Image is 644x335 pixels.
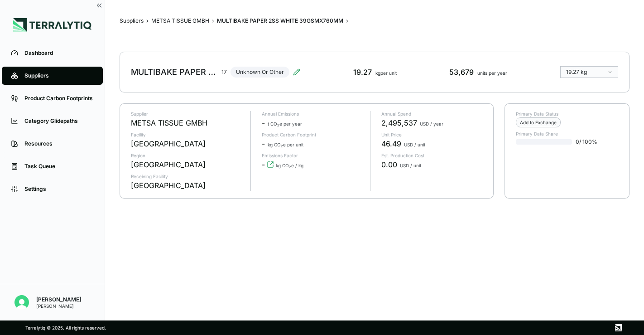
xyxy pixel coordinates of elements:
span: kg per unit [375,70,397,76]
div: [GEOGRAPHIC_DATA] [131,180,206,191]
div: [GEOGRAPHIC_DATA] [131,159,206,170]
div: [PERSON_NAME] [36,303,81,309]
p: Unit Price [381,132,482,137]
span: 0 / 100 % [576,138,597,146]
p: Facility [131,132,243,137]
button: 19.27 kg [560,66,618,78]
span: USD / year [420,121,443,126]
div: MULTIBAKE PAPER 2SS WHITE 39GSMX760MM [131,67,218,78]
span: 0.00 [381,159,397,170]
span: t CO e per year [268,121,302,126]
button: Suppliers [120,17,144,24]
span: 2,495,537 [381,117,417,128]
div: Add to Exchange [516,117,561,127]
div: Settings [24,185,94,193]
div: Product Carbon Footprints [24,95,94,102]
span: kg CO e per unit [268,142,303,147]
div: METSA TISSUE GMBH [131,117,207,128]
sub: 2 [277,123,279,127]
img: Mridul Gupta [14,295,29,310]
p: Receiving Facility [131,174,243,179]
div: [GEOGRAPHIC_DATA] [131,138,206,149]
div: Resources [24,140,94,147]
button: METSA TISSUE GMBH [151,17,209,24]
div: 17 [221,68,227,76]
div: 53,679 [449,67,507,78]
sub: 2 [289,165,291,169]
div: [PERSON_NAME] [36,296,81,303]
p: Product Carbon Footprint [262,132,363,137]
span: › [346,17,348,24]
span: › [212,17,214,24]
span: - [262,159,265,170]
p: Est. Production Cost [381,153,482,158]
button: Open user button [11,291,33,313]
span: kg CO e / kg [276,163,303,168]
span: - [262,138,265,149]
p: Primary Data Share [516,131,618,136]
p: Primary Data Status [516,111,618,117]
div: Task Queue [24,163,94,170]
div: Dashboard [24,49,94,57]
span: 46.49 [381,138,401,149]
div: MULTIBAKE PAPER 2SS WHITE 39GSMX760MM [217,17,343,24]
p: Annual Emissions [262,111,363,117]
span: USD / unit [400,163,421,168]
p: Emissions Factor [262,153,363,158]
span: › [146,17,149,24]
p: Region [131,153,243,158]
span: - [262,117,265,128]
div: Category Glidepaths [24,117,94,125]
span: USD / unit [404,142,425,147]
img: Logo [13,18,91,32]
div: 19.27 [353,67,397,78]
p: Annual Spend [381,111,482,117]
span: units per year [477,70,507,76]
sub: 2 [281,144,283,148]
p: Supplier [131,111,243,117]
div: Suppliers [24,72,94,79]
svg: View audit trail [267,161,274,168]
